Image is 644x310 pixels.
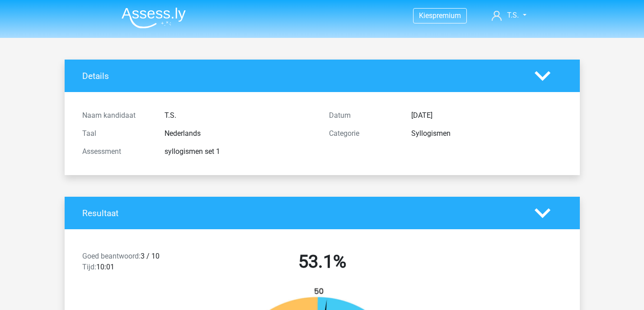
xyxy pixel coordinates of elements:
div: Datum [322,110,404,121]
span: premium [432,11,461,20]
div: Nederlands [158,128,322,139]
a: T.S. [488,10,530,21]
div: Categorie [322,128,404,139]
span: Tijd: [82,263,96,271]
div: T.S. [158,110,322,121]
span: Kies [419,11,432,20]
div: [DATE] [404,110,569,121]
a: Kiespremium [414,9,466,22]
h4: Details [82,71,521,81]
div: Taal [75,128,158,139]
div: Naam kandidaat [75,110,158,121]
div: Syllogismen [404,128,569,139]
img: Assessly [122,7,186,28]
div: syllogismen set 1 [158,146,322,157]
h2: 53.1% [206,251,439,273]
h4: Resultaat [82,208,521,218]
span: Goed beantwoord: [82,252,141,260]
div: Assessment [75,146,158,157]
div: 3 / 10 10:01 [75,251,199,276]
span: T.S. [507,11,519,19]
